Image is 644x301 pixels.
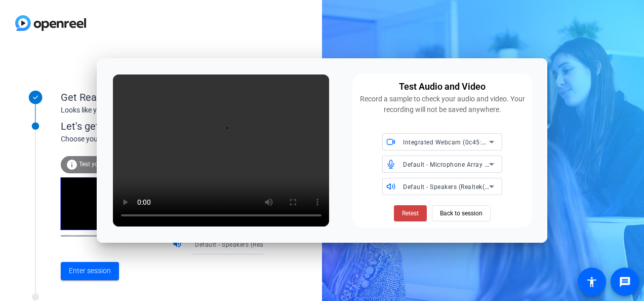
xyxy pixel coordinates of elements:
span: Retest [402,209,419,218]
div: Record a sample to check your audio and video. Your recording will not be saved anywhere. [358,94,526,115]
div: Test Audio and Video [399,80,486,94]
mat-icon: volume_up [172,239,184,251]
mat-icon: accessibility [586,276,598,288]
span: Default - Microphone Array (Realtek(R) Audio) [403,160,538,168]
div: Choose your settings [61,134,284,144]
span: Enter session [69,266,111,276]
span: Default - Speakers (Realtek(R) Audio) [403,182,512,191]
div: Get Ready! [61,90,263,105]
span: Test your audio and video [79,161,149,168]
mat-icon: message [619,276,631,288]
div: Looks like you've been invited to join [61,105,263,116]
button: Back to session [432,205,491,221]
span: Integrated Webcam (0c45:6a09) [403,138,499,146]
div: Let's get connected. [61,119,284,134]
mat-icon: info [66,159,78,171]
span: Back to session [440,204,482,223]
button: Retest [394,205,427,221]
span: Default - Speakers (Realtek(R) Audio) [195,240,304,248]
